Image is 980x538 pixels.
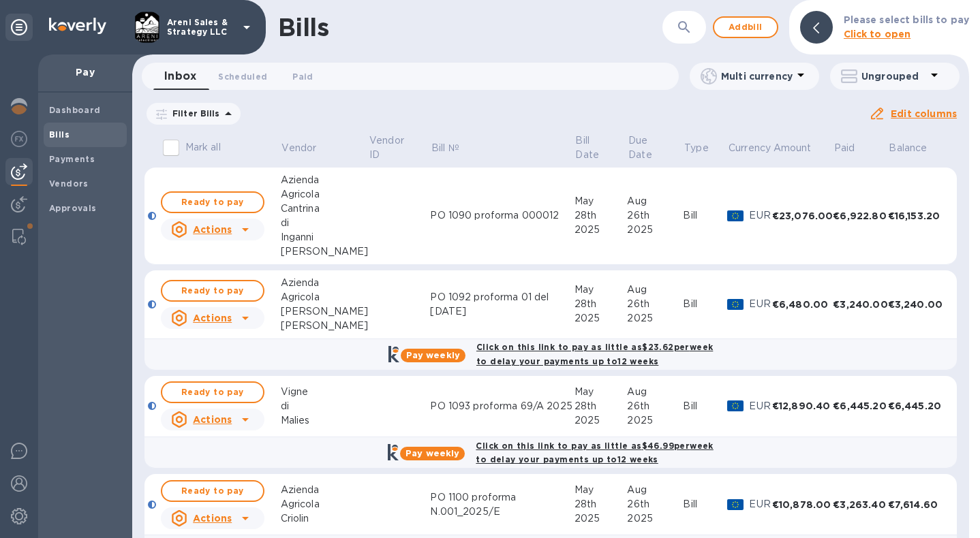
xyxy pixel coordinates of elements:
div: Agricola [281,497,369,511]
u: Edit columns [891,108,957,119]
div: 26th [627,497,683,511]
span: Currency [729,141,771,155]
p: Bill № [431,141,459,155]
div: 2025 [627,311,683,326]
button: Ready to pay [161,191,264,213]
span: Paid [292,69,313,84]
div: €6,480.00 [772,298,833,311]
span: Vendor ID [369,133,429,162]
span: Bill № [431,141,477,155]
button: Addbill [713,16,778,38]
div: 26th [627,297,683,311]
div: Azienda [281,483,369,497]
span: Paid [834,141,873,155]
div: Unpin categories [5,14,33,41]
button: Ready to pay [161,381,264,403]
img: Logo [49,18,106,34]
div: €6,922.80 [833,209,887,223]
div: €16,153.20 [888,209,946,223]
span: Ready to pay [173,384,252,400]
p: Amount [774,141,812,155]
span: Balance [889,141,945,155]
img: Foreign exchange [11,131,27,147]
div: Aug [627,283,683,297]
b: Pay weekly [405,448,459,458]
b: Click on this link to pay as little as $23.62 per week to delay your payments up to 12 weeks [476,342,713,366]
div: Aug [627,483,683,497]
p: Mark all [185,140,221,155]
b: Click to open [844,29,911,39]
span: Due Date [628,133,682,162]
p: Vendor [281,141,316,155]
div: Cantrina [281,202,369,216]
div: May [575,385,628,399]
span: Inbox [164,67,196,86]
p: Pay [49,65,121,79]
div: Bill [683,497,727,511]
p: Multi currency [721,69,793,83]
div: 2025 [575,223,628,237]
p: Balance [889,141,927,155]
span: Ready to pay [173,283,252,299]
p: EUR [749,297,771,311]
b: Please select bills to pay [844,14,969,25]
div: PO 1100 proforma N.001_2025/E [430,490,574,519]
u: Actions [193,513,232,524]
p: Bill Date [575,133,608,162]
div: PO 1092 proforma 01 del [DATE] [430,290,574,319]
div: 28th [575,497,628,511]
div: Azienda [281,276,369,290]
div: Vigne [281,385,369,399]
div: di [281,399,369,413]
div: €23,076.00 [772,209,833,223]
span: Add bill [725,19,766,35]
div: [PERSON_NAME] [281,244,369,259]
div: Inganni [281,230,369,244]
div: 26th [627,399,683,413]
span: Ready to pay [173,483,252,499]
p: EUR [749,208,771,223]
b: Pay weekly [406,350,460,360]
div: Criolin [281,511,369,526]
div: 2025 [627,511,683,526]
div: [PERSON_NAME] [281,304,369,319]
u: Actions [193,224,232,235]
div: May [575,194,628,208]
p: EUR [749,497,771,511]
div: 2025 [575,413,628,428]
span: Amount [774,141,829,155]
div: 2025 [575,511,628,526]
span: Ready to pay [173,194,252,210]
p: EUR [749,399,771,413]
div: €12,890.40 [772,399,833,413]
div: €3,240.00 [888,298,946,311]
b: Dashboard [49,105,101,115]
p: Ungrouped [861,69,926,83]
div: €7,614.60 [888,498,946,511]
div: Bill [683,297,727,311]
p: Paid [834,141,855,155]
div: €10,878.00 [772,498,833,511]
h1: Bills [278,13,328,42]
button: Ready to pay [161,280,264,302]
div: €6,445.20 [833,399,887,413]
div: 2025 [627,223,683,237]
div: 2025 [575,311,628,326]
div: di [281,216,369,230]
div: PO 1090 proforma 000012 [430,208,574,223]
p: Filter Bills [167,108,220,119]
span: Type [684,141,726,155]
div: €6,445.20 [888,399,946,413]
span: Scheduled [218,69,267,84]
u: Actions [193,414,232,425]
div: Agricola [281,290,369,304]
div: 28th [575,297,628,311]
p: Due Date [628,133,664,162]
div: Agricola [281,187,369,202]
b: Vendors [49,178,89,189]
div: May [575,483,628,497]
div: PO 1093 proforma 69/A 2025 [430,399,574,413]
u: Actions [193,313,232,323]
span: Bill Date [575,133,626,162]
div: Malies [281,413,369,428]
